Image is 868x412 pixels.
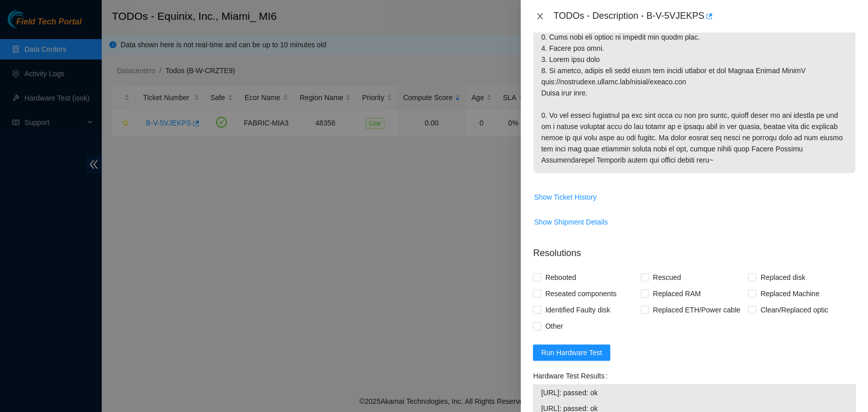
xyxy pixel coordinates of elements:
p: Resolutions [533,238,856,260]
span: [URL]: passed: ok [541,387,848,398]
button: Show Shipment Details [533,214,608,230]
span: Rescued [649,269,685,286]
span: close [536,12,544,20]
label: Hardware Test Results [533,368,611,384]
div: TODOs - Description - B-V-5VJEKPS [553,8,856,24]
span: Rebooted [541,269,580,286]
span: Show Shipment Details [534,216,608,228]
button: Show Ticket History [533,189,597,205]
span: Replaced disk [756,269,809,286]
span: Other [541,318,567,334]
span: Replaced Machine [756,286,823,302]
span: Run Hardware Test [541,347,602,358]
button: Close [533,12,547,21]
span: Show Ticket History [534,192,596,203]
span: Replaced RAM [649,286,705,302]
span: Reseated components [541,286,620,302]
span: Identified Faulty disk [541,302,614,318]
button: Run Hardware Test [533,344,610,361]
span: Replaced ETH/Power cable [649,302,744,318]
span: Clean/Replaced optic [756,302,832,318]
